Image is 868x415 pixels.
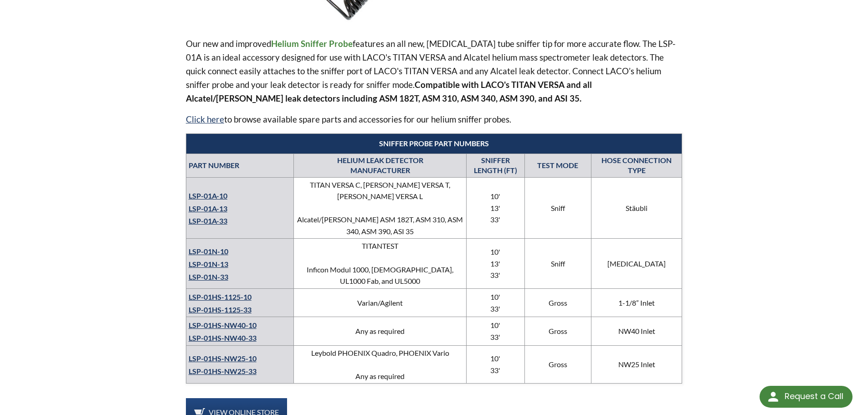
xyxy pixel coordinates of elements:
[524,345,591,384] td: Gross
[294,177,467,239] td: TITAN VERSA C, [PERSON_NAME] VERSA T, [PERSON_NAME] VERSA L Alcatel/[PERSON_NAME] ASM 182T, ASM 3...
[467,239,525,288] td: 10' 13' 33'
[524,177,591,239] td: Sniff
[591,177,682,239] td: Stäubli
[524,154,591,177] td: TEST MODE
[189,247,228,256] a: LSP-01N-10
[186,134,682,154] th: SNIFFER PROBE PART NUMBERS
[189,204,227,213] a: LSP-01A-13
[189,305,252,314] a: LSP-01HS-1125-33
[294,345,467,384] td: Leybold PHOENIX Quadro, PHOENIX Vario Any as required
[189,367,257,375] a: LSP-01HS-NW25-33
[294,317,467,345] td: Any as required
[766,389,781,404] img: round button
[524,288,591,317] td: Gross
[591,154,682,177] th: HOSE CONNECTION TYPE
[271,38,353,49] strong: Helium Sniffer Probe
[189,292,252,301] a: LSP-01HS-1125-10
[591,239,682,288] td: [MEDICAL_DATA]
[760,386,853,408] div: Request a Call
[524,317,591,345] td: Gross
[294,239,467,288] td: TITANTEST Inficon Modul 1000, [DEMOGRAPHIC_DATA], UL1000 Fab, and UL5000
[785,386,843,407] div: Request a Call
[467,317,525,345] td: 10' 33'
[294,288,467,317] td: Varian/Agilent
[591,317,682,345] td: NW40 Inlet
[467,154,525,177] th: SNIFFER LENGTH (FT)
[189,333,257,342] a: LSP-01HS-NW40-33
[189,191,227,200] a: LSP-01A-10
[189,260,228,268] a: LSP-01N-13
[189,321,257,329] a: LSP-01HS-NW40-10
[524,239,591,288] td: Sniff
[467,177,525,239] td: 10' 13' 33'
[189,354,257,363] a: LSP-01HS-NW25-10
[467,288,525,317] td: 10' 33'
[591,288,682,317] td: 1-1/8” Inlet
[186,113,683,126] p: to browse available spare parts and accessories for our helium sniffer probes.
[189,216,227,225] a: LSP-01A-33
[294,154,467,177] th: HELIUM LEAK DETECTOR MANUFACTURER
[186,154,294,177] th: PART NUMBER
[591,345,682,384] td: NW25 Inlet
[467,345,525,384] td: 10' 33'
[186,37,683,105] p: Our new and improved features an all new, [MEDICAL_DATA] tube sniffer tip for more accurate flow....
[189,272,228,281] a: LSP-01N-33
[186,114,224,124] a: Click here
